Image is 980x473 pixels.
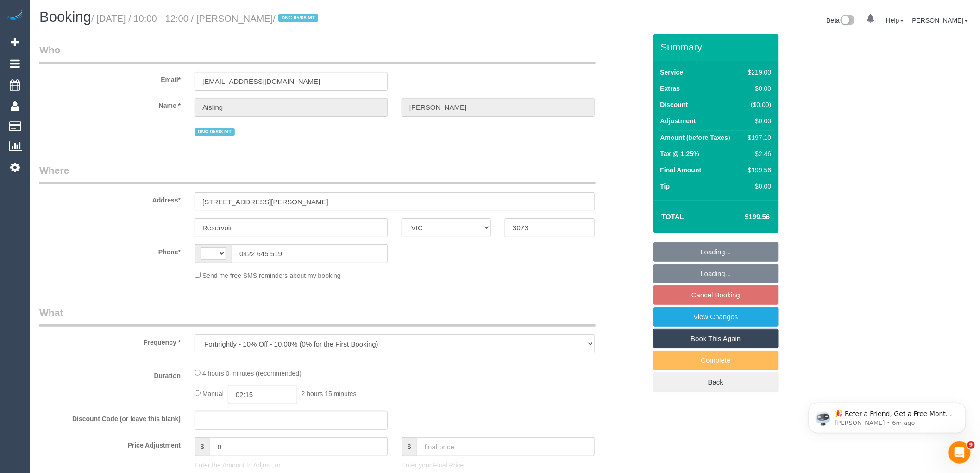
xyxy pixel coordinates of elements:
input: Suburb* [195,218,388,237]
label: Address* [32,192,188,205]
label: Frequency * [32,334,188,347]
input: Post Code* [505,218,594,237]
label: Phone* [32,244,188,257]
h3: Summary [661,42,774,52]
span: $ [402,437,417,456]
a: Beta [827,17,855,24]
small: / [DATE] / 10:00 - 12:00 / [PERSON_NAME] [91,13,321,24]
legend: Where [39,164,596,184]
label: Tip [660,182,670,191]
label: Name * [32,98,188,110]
label: Extras [660,84,680,93]
input: Email* [195,72,388,91]
input: First Name* [195,98,388,117]
img: Automaid Logo [6,9,24,22]
div: $197.10 [744,133,771,142]
input: Phone* [232,244,388,263]
p: Enter the Amount to Adjust, or [195,460,388,470]
label: Discount [660,100,688,109]
a: [PERSON_NAME] [911,17,968,24]
label: Tax @ 1.25% [660,149,699,158]
span: 4 hours 0 minutes (recommended) [202,370,302,377]
input: Last Name* [402,98,595,117]
a: Help [886,17,904,24]
span: 2 hours 15 minutes [302,390,357,397]
p: Enter your Final Price [402,460,595,470]
label: Duration [32,368,188,380]
a: Book This Again [653,329,779,348]
span: Send me free SMS reminders about my booking [202,272,341,279]
legend: Who [39,43,596,64]
div: $199.56 [744,165,771,175]
div: $0.00 [744,84,771,93]
div: ($0.00) [744,100,771,109]
div: $0.00 [744,182,771,191]
label: Amount (before Taxes) [660,133,730,142]
div: $2.46 [744,149,771,158]
label: Adjustment [660,116,696,126]
strong: Total [662,213,685,221]
input: final price [417,437,595,456]
h4: $199.56 [717,213,770,221]
label: Service [660,68,684,77]
a: View Changes [653,307,779,327]
span: $ [195,437,210,456]
span: 9 [967,441,975,449]
img: New interface [840,15,855,27]
label: Final Amount [660,165,702,175]
label: Price Adjustment [32,437,188,450]
span: DNC 05/08 MT [278,14,319,22]
label: Discount Code (or leave this blank) [32,411,188,423]
div: $219.00 [744,68,771,77]
span: / [273,13,321,24]
div: $0.00 [744,116,771,126]
legend: What [39,306,596,327]
iframe: Intercom live chat [949,441,971,464]
span: DNC 05/08 MT [195,128,235,136]
iframe: Intercom notifications message [795,383,980,448]
span: Manual [202,390,224,397]
a: Back [653,372,779,392]
span: Booking [39,9,91,25]
label: Email* [32,72,188,84]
